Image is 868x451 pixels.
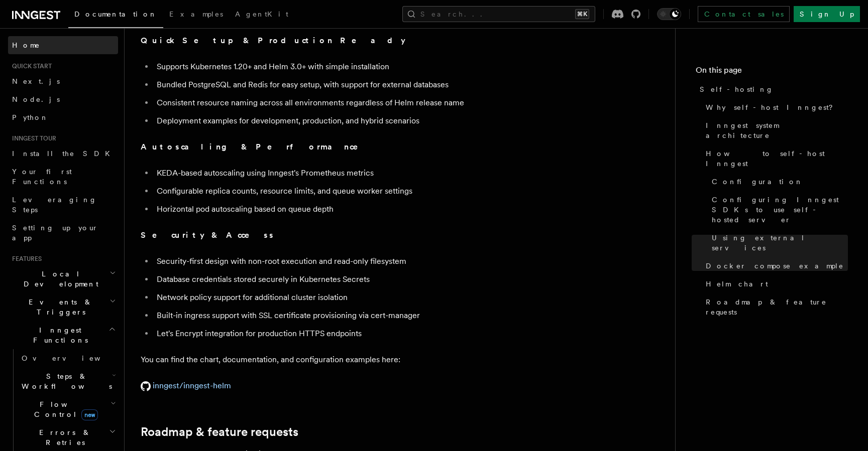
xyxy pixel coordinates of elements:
[696,80,848,98] a: Self-hosting
[8,90,118,108] a: Node.js
[702,144,848,173] a: How to self-host Inngest
[8,297,110,317] span: Events & Triggers
[706,102,840,112] span: Why self-host Inngest?
[12,196,97,214] span: Leveraging Steps
[708,229,848,257] a: Using external services
[706,261,844,271] span: Docker compose example
[8,72,118,90] a: Next.js
[706,148,848,169] span: How to self-host Inngest
[154,327,542,341] li: Let's Encrypt integration for production HTTPS endpoints
[154,60,542,74] li: Supports Kubernetes 1.20+ and Helm 3.0+ with simple installation
[8,144,118,163] a: Install the SDK
[402,6,595,22] button: Search...⌘K
[12,77,60,85] span: Next.js
[8,255,42,263] span: Features
[8,321,118,349] button: Inngest Functions
[154,96,542,110] li: Consistent resource naming across all environments regardless of Helm release name
[74,10,157,18] span: Documentation
[154,184,542,198] li: Configurable replica counts, resource limits, and queue worker settings
[706,297,848,317] span: Roadmap & feature requests
[229,3,294,27] a: AgentKit
[8,108,118,126] a: Python
[702,293,848,321] a: Roadmap & feature requests
[154,114,542,128] li: Deployment examples for development, production, and hybrid scenarios
[712,177,803,187] span: Configuration
[8,325,108,345] span: Inngest Functions
[154,166,542,180] li: KEDA-based autoscaling using Inngest's Prometheus metrics
[712,195,848,225] span: Configuring Inngest SDKs to use self-hosted server
[141,425,298,439] a: Roadmap & feature requests
[706,120,848,140] span: Inngest system architecture
[18,427,109,447] span: Errors & Retries
[141,230,275,240] strong: Security & Access
[81,409,98,420] span: new
[698,6,790,22] a: Contact sales
[706,279,768,289] span: Helm chart
[8,134,56,142] span: Inngest tour
[657,8,681,20] button: Toggle dark mode
[18,395,118,423] button: Flow Controlnew
[708,173,848,191] a: Configuration
[8,293,118,321] button: Events & Triggers
[712,233,848,253] span: Using external services
[141,381,231,390] a: inngest/inngest-helm
[794,6,860,22] a: Sign Up
[68,3,163,28] a: Documentation
[18,399,111,419] span: Flow Control
[12,149,116,158] span: Install the SDK
[700,84,774,94] span: Self-hosting
[8,269,110,289] span: Local Development
[141,353,542,367] p: You can find the chart, documentation, and configuration examples here:
[154,309,542,323] li: Built-in ingress support with SSL certificate provisioning via cert-manager
[8,36,118,54] a: Home
[141,36,405,45] strong: Quick Setup & Production Ready
[22,354,125,362] span: Overview
[575,9,589,19] kbd: ⌘K
[12,40,40,50] span: Home
[18,349,118,367] a: Overview
[8,191,118,219] a: Leveraging Steps
[12,168,72,186] span: Your first Functions
[696,64,848,80] h4: On this page
[708,191,848,229] a: Configuring Inngest SDKs to use self-hosted server
[8,219,118,247] a: Setting up your app
[235,10,288,18] span: AgentKit
[141,142,372,152] strong: Autoscaling & Performance
[154,254,542,268] li: Security-first design with non-root execution and read-only filesystem
[154,202,542,216] li: Horizontal pod autoscaling based on queue depth
[154,290,542,305] li: Network policy support for additional cluster isolation
[169,10,223,18] span: Examples
[702,275,848,293] a: Helm chart
[12,113,49,121] span: Python
[12,224,98,242] span: Setting up your app
[8,265,118,293] button: Local Development
[18,367,118,395] button: Steps & Workflows
[154,78,542,92] li: Bundled PostgreSQL and Redis for easy setup, with support for external databases
[163,3,229,27] a: Examples
[18,371,112,391] span: Steps & Workflows
[154,272,542,286] li: Database credentials stored securely in Kubernetes Secrets
[702,98,848,116] a: Why self-host Inngest?
[8,163,118,191] a: Your first Functions
[702,257,848,275] a: Docker compose example
[12,95,60,103] span: Node.js
[8,62,52,70] span: Quick start
[702,116,848,144] a: Inngest system architecture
